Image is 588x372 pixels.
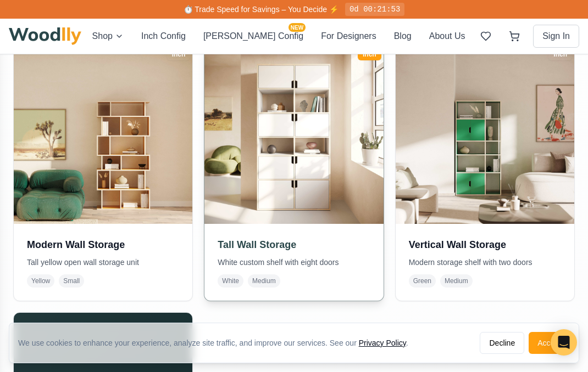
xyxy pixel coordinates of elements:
[358,48,381,60] div: Inch
[92,30,124,43] button: Shop
[409,257,561,268] p: Modern storage shelf with two doors
[27,257,179,268] p: Tall yellow open wall storage unit
[533,25,579,48] button: Sign In
[200,41,388,228] img: Tall Wall Storage
[18,337,417,348] div: We use cookies to enhance your experience, analyze site traffic, and improve our services. See our .
[218,257,370,268] p: White custom shelf with eight doors
[409,274,436,288] span: Green
[529,332,570,354] button: Accept
[27,274,54,288] span: Yellow
[480,332,524,354] button: Decline
[14,45,192,223] img: Modern Wall Storage
[396,45,574,223] img: Vertical Wall Storage
[218,274,243,288] span: White
[184,5,339,14] span: ⏱️ Trade Speed for Savings – You Decide ⚡
[289,23,306,32] span: NEW
[548,48,572,60] div: Inch
[248,274,280,288] span: Medium
[218,237,370,252] h3: Tall Wall Storage
[394,30,412,43] button: Blog
[167,48,191,60] div: Inch
[203,30,303,43] button: [PERSON_NAME] ConfigNEW
[141,30,186,43] button: Inch Config
[440,274,473,288] span: Medium
[345,3,404,16] div: 0d 00:21:53
[321,30,376,43] button: For Designers
[551,329,577,356] div: Open Intercom Messenger
[27,237,179,252] h3: Modern Wall Storage
[409,237,561,252] h3: Vertical Wall Storage
[9,27,81,45] img: Woodlly
[59,274,84,288] span: Small
[359,339,406,347] a: Privacy Policy
[429,30,465,43] button: About Us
